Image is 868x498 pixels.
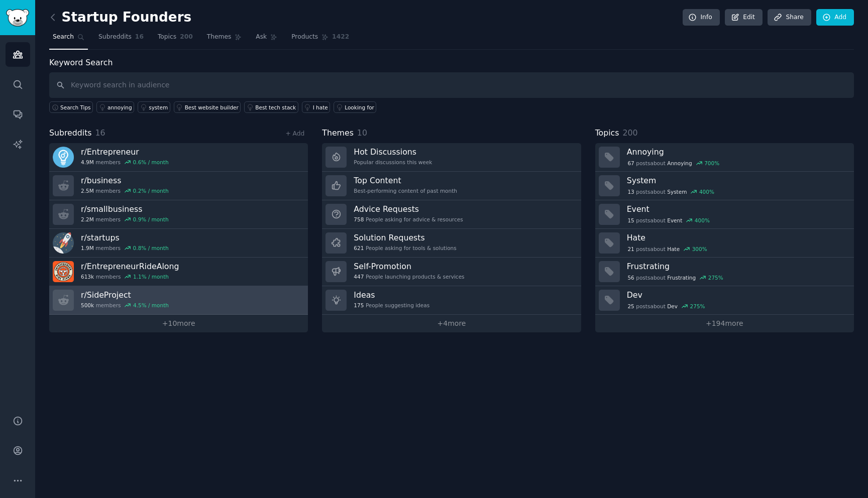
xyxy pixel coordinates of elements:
[49,10,191,26] h2: Startup Founders
[81,232,169,243] h3: r/ startups
[81,261,179,272] h3: r/ EntrepreneurRideAlong
[203,29,246,50] a: Themes
[81,204,169,214] h3: r/ smallbusiness
[595,286,854,315] a: Dev25postsaboutDev275%
[345,104,374,111] div: Looking for
[180,33,193,42] span: 200
[154,29,196,50] a: Topics200
[354,302,429,309] div: People suggesting ideas
[354,244,364,252] span: 621
[627,232,847,243] h3: Hate
[135,33,144,42] span: 16
[95,128,105,138] span: 16
[98,33,132,42] span: Subreddits
[354,216,463,223] div: People asking for advice & resources
[627,147,847,157] h3: Annoying
[49,258,308,286] a: r/EntrepreneurRideAlong613kmembers1.1% / month
[174,101,241,113] a: Best website builder
[725,9,763,26] a: Edit
[291,33,318,42] span: Products
[322,200,581,229] a: Advice Requests758People asking for advice & resources
[595,315,854,332] a: +194more
[595,172,854,200] a: System13postsaboutSystem400%
[354,216,364,223] span: 758
[81,216,94,223] span: 2.2M
[627,217,634,224] span: 15
[49,143,308,172] a: r/Entrepreneur4.9Mmembers0.6% / month
[699,188,714,195] div: 400 %
[322,229,581,258] a: Solution Requests621People asking for tools & solutions
[53,232,74,254] img: startups
[627,160,634,167] span: 67
[627,273,724,282] div: post s about
[302,101,331,113] a: I hate
[244,101,298,113] a: Best tech stack
[81,216,169,223] div: members
[627,188,634,195] span: 13
[207,33,232,42] span: Themes
[133,244,169,252] div: 0.8 % / month
[60,104,91,111] span: Search Tips
[627,244,708,254] div: post s about
[667,160,692,167] span: Annoying
[627,290,847,300] h3: Dev
[49,229,308,258] a: r/startups1.9Mmembers0.8% / month
[81,159,169,166] div: members
[667,188,687,195] span: System
[158,33,176,42] span: Topics
[595,200,854,229] a: Event15postsaboutEvent400%
[595,143,854,172] a: Annoying67postsaboutAnnoying700%
[627,302,706,311] div: post s about
[81,244,94,252] span: 1.9M
[627,159,720,168] div: post s about
[354,204,463,214] h3: Advice Requests
[81,187,94,194] span: 2.5M
[627,216,711,225] div: post s about
[53,147,74,168] img: Entrepreneur
[185,104,239,111] div: Best website builder
[322,286,581,315] a: Ideas175People suggesting ideas
[81,147,169,157] h3: r/ Entrepreneur
[49,286,308,315] a: r/SideProject500kmembers4.5% / month
[107,104,132,111] div: annoying
[322,172,581,200] a: Top ContentBest-performing content of past month
[133,273,169,280] div: 1.1 % / month
[81,187,169,194] div: members
[322,127,354,140] span: Themes
[81,273,94,280] span: 613k
[627,245,634,253] span: 21
[354,273,364,280] span: 447
[816,9,854,26] a: Add
[256,33,267,42] span: Ask
[322,258,581,286] a: Self-Promotion447People launching products & services
[627,274,634,281] span: 56
[695,217,710,224] div: 400 %
[81,244,169,252] div: members
[53,261,74,282] img: EntrepreneurRideAlong
[133,302,169,309] div: 4.5 % / month
[357,128,367,138] span: 10
[627,261,847,272] h3: Frustrating
[667,245,680,253] span: Hate
[6,9,29,27] img: GummySearch logo
[667,217,682,224] span: Event
[49,29,88,50] a: Search
[354,273,464,280] div: People launching products & services
[354,187,457,194] div: Best-performing content of past month
[334,101,376,113] a: Looking for
[332,33,349,42] span: 1422
[704,160,719,167] div: 700 %
[49,58,113,67] label: Keyword Search
[627,187,715,196] div: post s about
[49,315,308,332] a: +10more
[595,229,854,258] a: Hate21postsaboutHate300%
[692,245,707,253] div: 300 %
[354,290,429,300] h3: Ideas
[708,274,723,281] div: 275 %
[768,9,811,26] a: Share
[627,204,847,214] h3: Event
[49,127,92,140] span: Subreddits
[49,200,308,229] a: r/smallbusiness2.2Mmembers0.9% / month
[354,302,364,309] span: 175
[667,303,678,310] span: Dev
